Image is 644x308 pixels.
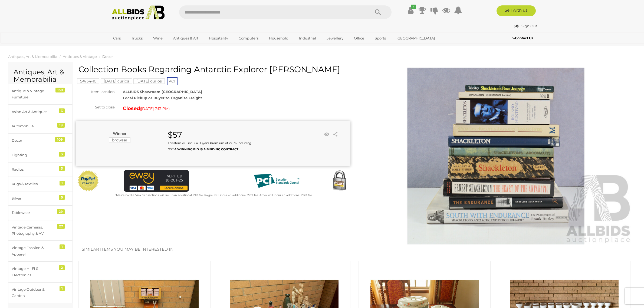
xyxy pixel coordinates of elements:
a: Antiques & Vintage [63,54,97,59]
div: Vintage Fashion & Apparel [12,245,56,257]
h1: Collection Books Regarding Antarctic Explorer [PERSON_NAME] [78,65,349,74]
div: 29 [57,209,65,214]
i: ✔ [411,5,416,9]
a: Lighting 3 [8,148,73,162]
a: Trucks [128,34,146,43]
a: Asian Art & Antiques 3 [8,105,73,119]
mark: browser [109,137,130,143]
a: Contact Us [512,35,534,41]
div: Automobilia [12,123,56,129]
a: [DATE] curios [133,79,165,83]
mark: 54734-10 [77,78,99,84]
span: [DATE] 7:13 PM [141,106,169,111]
strong: 5 [514,24,519,28]
a: Automobilia 19 [8,119,73,133]
img: Official PayPal Seal [77,170,99,192]
mark: [DATE] curios [133,78,165,84]
div: 3 [59,108,65,113]
a: [GEOGRAPHIC_DATA] [393,34,438,43]
span: ACT [167,77,178,85]
img: PCI DSS compliant [249,170,304,192]
a: Vintage Hi-Fi & Electronics 2 [8,261,73,282]
a: Hospitality [205,34,232,43]
small: This Item will incur a Buyer's Premium of 22.5% including GST. [168,141,251,151]
a: Wine [150,34,166,43]
div: 27 [57,224,65,229]
div: Item location [72,89,119,95]
div: 109 [55,137,65,142]
img: Collection Books Regarding Antarctic Explorer Ernest Shacklton [359,68,633,244]
div: Set to close [72,104,119,110]
a: Cars [110,34,124,43]
div: 19 [57,123,65,128]
a: 54734-10 [77,79,99,83]
strong: ALLBIDS Showroom [GEOGRAPHIC_DATA] [123,90,202,94]
a: Jewellery [323,34,347,43]
small: Mastercard & Visa transactions will incur an additional 1.9% fee. Paypal will incur an additional... [115,193,313,197]
div: 1 [60,181,65,186]
div: Rugs & Textiles [12,181,56,187]
a: Sign Out [521,24,537,28]
a: Radios 3 [8,162,73,177]
a: Tablewear 29 [8,206,73,220]
strong: Closed [123,105,140,111]
button: Search [364,5,392,19]
b: A WINNING BID IS A BINDING CONTRACT [174,147,238,151]
a: 5 [514,24,520,28]
a: Silver 5 [8,191,73,206]
div: Lighting [12,152,56,158]
mark: [DATE] curios [101,78,132,84]
div: Antique & Vintage Furniture [12,88,56,101]
img: eWAY Payment Gateway [124,170,189,192]
h2: Similar items you may be interested in [82,247,627,252]
a: Vintage Cameras, Photography & AV 27 [8,220,73,241]
a: Household [265,34,292,43]
strong: $57 [168,130,182,140]
div: Decor [12,137,56,144]
div: 3 [59,166,65,171]
div: 3 [59,152,65,157]
span: | [520,24,521,28]
div: Radios [12,166,56,173]
a: Antique & Vintage Furniture 130 [8,84,73,105]
div: Vintage Outdoor & Garden [12,286,56,299]
h2: Antiques, Art & Memorabilia [14,68,67,83]
div: 5 [59,195,65,200]
img: Allbids.com.au [109,5,167,20]
div: Silver [12,195,56,201]
a: Sell with us [497,5,536,16]
a: Office [350,34,368,43]
a: Antiques & Art [170,34,202,43]
a: Vintage Fashion & Apparel 1 [8,241,73,261]
a: Computers [235,34,262,43]
div: Asian Art & Antiques [12,109,56,115]
div: Vintage Cameras, Photography & AV [12,224,56,237]
a: Vintage Outdoor & Garden 1 [8,282,73,303]
strong: Local Pickup or Buyer to Organise Freight [123,96,202,100]
a: [DATE] curios [101,79,132,83]
div: Vintage Hi-Fi & Electronics [12,266,56,278]
div: Tablewear [12,210,56,216]
div: 130 [55,88,65,92]
a: Decor [102,54,113,59]
li: Watch this item [323,130,331,138]
a: Antiques, Art & Memorabilia [8,54,57,59]
a: Sports [371,34,389,43]
a: Industrial [295,34,320,43]
div: 1 [60,244,65,249]
b: Winner [113,131,127,135]
a: Decor 109 [8,133,73,148]
img: Secured by Rapid SSL [329,170,350,192]
div: 1 [60,286,65,291]
div: 2 [59,265,65,270]
span: ( ) [140,107,170,111]
b: Contact Us [512,36,533,40]
a: Rugs & Textiles 1 [8,177,73,191]
a: ✔ [406,5,415,15]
